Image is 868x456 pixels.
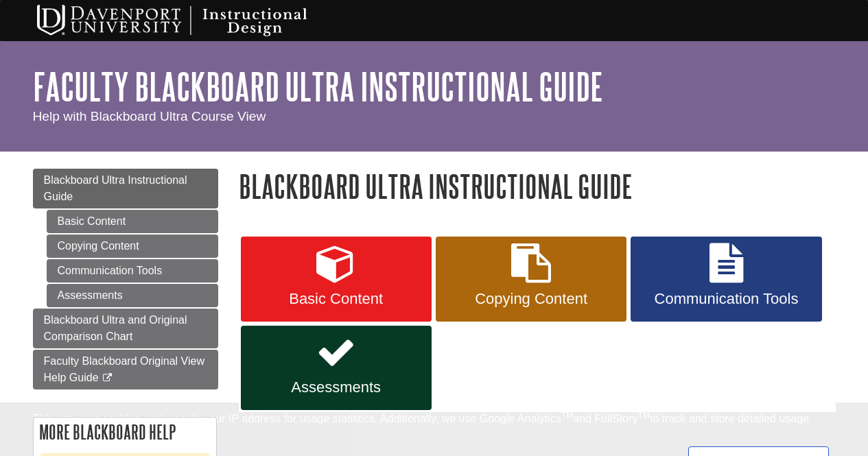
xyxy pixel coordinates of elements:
[446,290,616,308] span: Copying Content
[34,418,216,446] h2: More Blackboard Help
[631,237,821,322] a: Communication Tools
[33,65,603,108] a: Faculty Blackboard Ultra Instructional Guide
[33,169,218,208] a: Blackboard Ultra Instructional Guide
[251,379,421,396] span: Assessments
[641,290,811,308] span: Communication Tools
[102,374,113,383] i: This link opens in a new window
[44,355,204,383] span: Faculty Blackboard Original View Help Guide
[47,210,218,233] a: Basic Content
[47,259,218,283] a: Communication Tools
[436,237,626,322] a: Copying Content
[47,235,218,258] a: Copying Content
[44,174,187,202] span: Blackboard Ultra Instructional Guide
[47,284,218,307] a: Assessments
[251,290,421,308] span: Basic Content
[241,326,432,411] a: Assessments
[33,350,218,389] a: Faculty Blackboard Original View Help Guide
[26,3,355,38] img: Davenport University Instructional Design
[239,169,836,204] h1: Blackboard Ultra Instructional Guide
[44,314,187,342] span: Blackboard Ultra and Original Comparison Chart
[33,109,266,123] span: Help with Blackboard Ultra Course View
[241,237,432,322] a: Basic Content
[33,309,218,348] a: Blackboard Ultra and Original Comparison Chart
